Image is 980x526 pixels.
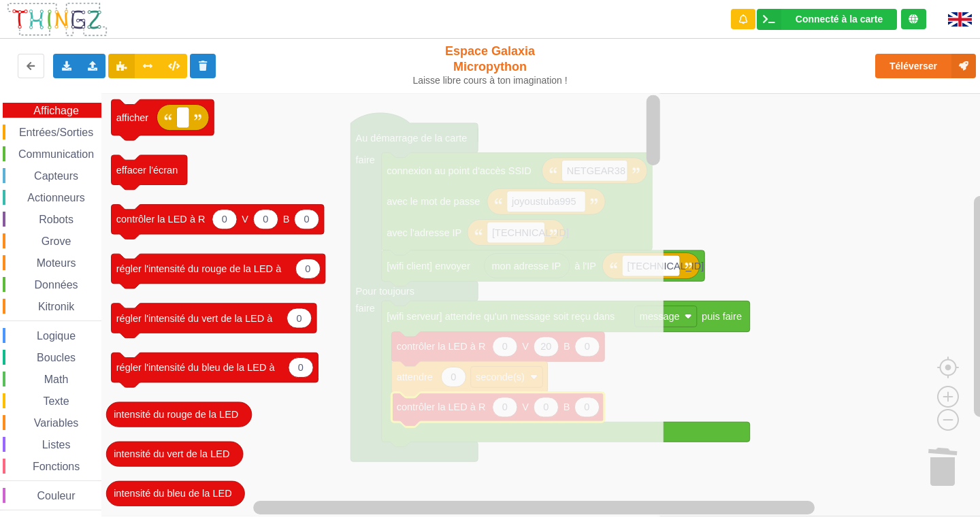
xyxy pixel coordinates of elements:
[35,352,78,363] span: Boucles
[242,214,248,225] text: V
[407,44,574,86] div: Espace Galaxia Micropython
[757,9,897,30] div: Ta base fonctionne bien !
[948,12,972,27] img: gb.png
[298,362,304,373] text: 0
[35,330,78,342] span: Logique
[627,261,704,272] text: [TECHNICAL_ID]
[16,148,96,160] span: Communication
[42,374,71,385] span: Math
[901,9,926,29] div: Tu es connecté au serveur de création de Thingz
[36,301,76,312] span: Kitronik
[305,263,310,274] text: 0
[114,409,238,420] text: intensité du rouge de la LED
[33,279,80,291] span: Données
[116,165,178,176] text: effacer l'écran
[31,105,80,116] span: Affichage
[297,313,302,324] text: 0
[263,214,268,225] text: 0
[114,488,232,499] text: intensité du bleu de la LED
[40,439,73,450] span: Listes
[116,313,273,324] text: régler l'intensité du vert de la LED à
[640,311,680,322] text: message
[39,235,73,247] span: Grove
[116,362,276,373] text: régler l'intensité du bleu de la LED à
[875,54,976,78] button: Téléverser
[283,214,290,225] text: B
[114,448,229,459] text: intensité du vert de la LED
[32,417,81,429] span: Variables
[37,214,76,225] span: Robots
[702,311,742,322] text: puis faire
[116,263,282,274] text: régler l'intensité du rouge de la LED à
[35,257,78,269] span: Moteurs
[407,75,574,86] div: Laisse libre cours à ton imagination !
[116,214,206,225] text: contrôler la LED à R
[796,14,883,24] div: Connecté à la carte
[222,214,227,225] text: 0
[41,395,71,407] span: Texte
[35,490,78,502] span: Couleur
[17,127,95,138] span: Entrées/Sorties
[116,112,149,123] text: afficher
[6,1,108,37] img: thingz_logo.png
[25,192,87,203] span: Actionneurs
[32,170,80,182] span: Capteurs
[304,214,309,225] text: 0
[31,461,82,472] span: Fonctions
